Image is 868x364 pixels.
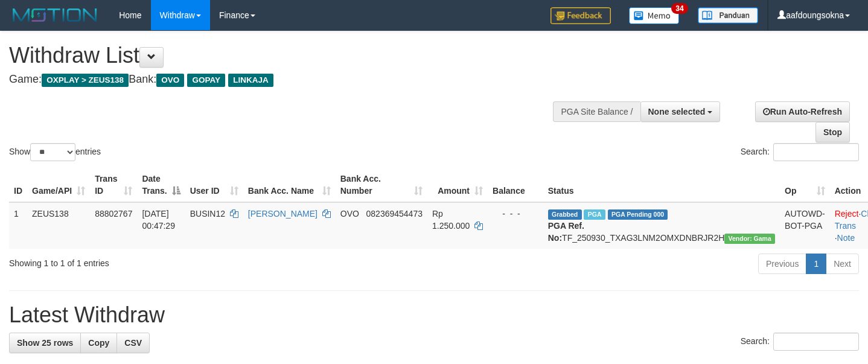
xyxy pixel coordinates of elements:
a: Copy [80,333,117,353]
label: Search: [741,333,859,351]
th: Bank Acc. Name: activate to sort column ascending [243,168,336,202]
img: MOTION_logo.png [9,6,101,24]
span: [DATE] 00:47:29 [142,209,175,231]
th: Date Trans.: activate to sort column descending [137,168,185,202]
a: Previous [758,254,806,274]
span: GOPAY [187,74,225,87]
label: Search: [741,143,859,161]
label: Show entries [9,143,101,161]
input: Search: [773,333,859,351]
span: Marked by aafsreyleap [584,209,605,220]
a: Show 25 rows [9,333,81,353]
span: Show 25 rows [17,338,73,348]
select: Showentries [30,143,75,161]
span: CSV [124,338,142,348]
b: PGA Ref. No: [548,221,584,243]
th: Bank Acc. Number: activate to sort column ascending [336,168,427,202]
td: ZEUS138 [27,202,90,249]
span: PGA Pending [608,209,668,220]
span: Grabbed [548,209,582,220]
img: Button%20Memo.svg [629,7,680,24]
button: None selected [640,101,721,122]
div: - - - [493,208,538,220]
span: Vendor URL: https://trx31.1velocity.biz [724,234,775,244]
span: None selected [648,107,706,117]
th: Amount: activate to sort column ascending [427,168,488,202]
th: Game/API: activate to sort column ascending [27,168,90,202]
td: AUTOWD-BOT-PGA [780,202,830,249]
span: 34 [671,3,688,14]
th: Status [543,168,780,202]
h1: Latest Withdraw [9,303,859,327]
div: Showing 1 to 1 of 1 entries [9,252,353,269]
a: Reject [835,209,859,219]
a: 1 [806,254,826,274]
a: Stop [815,122,850,142]
a: CSV [116,333,150,353]
h1: Withdraw List [9,43,567,68]
span: Rp 1.250.000 [432,209,470,231]
span: OXPLAY > ZEUS138 [42,74,129,87]
span: OVO [340,209,359,219]
div: PGA Site Balance / [553,101,640,122]
a: [PERSON_NAME] [248,209,318,219]
span: BUSIN12 [190,209,225,219]
a: Note [837,233,855,243]
input: Search: [773,143,859,161]
th: Trans ID: activate to sort column ascending [90,168,137,202]
span: 88802767 [95,209,132,219]
th: ID [9,168,27,202]
td: TF_250930_TXAG3LNM2OMXDNBRJR2H [543,202,780,249]
img: panduan.png [698,7,758,24]
th: Op: activate to sort column ascending [780,168,830,202]
th: User ID: activate to sort column ascending [185,168,243,202]
a: Run Auto-Refresh [755,101,850,122]
span: OVO [156,74,184,87]
img: Feedback.jpg [550,7,611,24]
span: Copy 082369454473 to clipboard [366,209,423,219]
span: Copy [88,338,109,348]
span: LINKAJA [228,74,273,87]
a: Next [826,254,859,274]
th: Balance [488,168,543,202]
h4: Game: Bank: [9,74,567,86]
td: 1 [9,202,27,249]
